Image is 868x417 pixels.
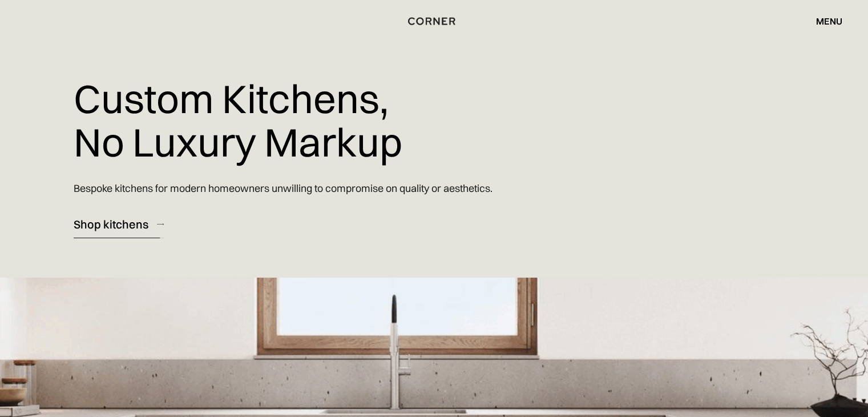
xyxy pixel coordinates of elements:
div: menu [805,11,842,31]
a: Shop kitchens [74,210,164,238]
a: home [403,14,466,29]
h1: Custom Kitchens, No Luxury Markup [74,69,402,172]
div: menu [816,17,842,26]
div: Shop kitchens [74,216,148,232]
p: Bespoke kitchens for modern homeowners unwilling to compromise on quality or aesthetics. [74,172,492,205]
